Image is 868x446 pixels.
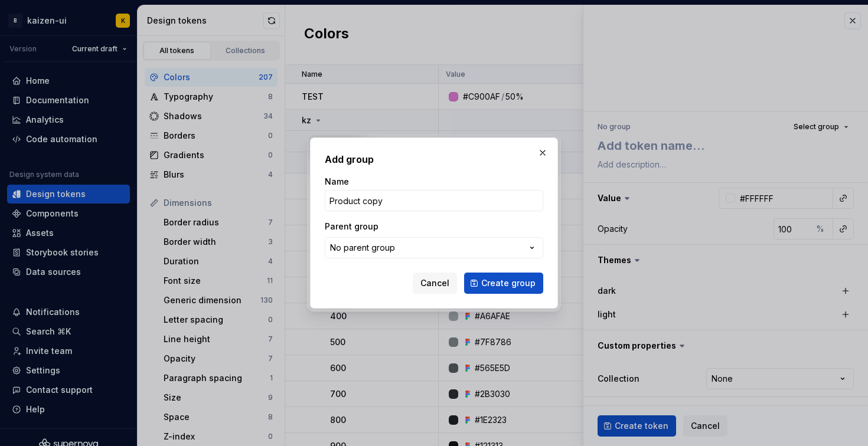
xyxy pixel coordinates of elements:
[420,277,449,289] span: Cancel
[325,237,543,258] button: No parent group
[413,273,457,294] button: Cancel
[325,221,378,232] label: Parent group
[330,242,395,254] div: No parent group
[481,277,536,289] span: Create group
[325,152,543,166] h2: Add group
[464,273,543,294] button: Create group
[325,176,349,188] label: Name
